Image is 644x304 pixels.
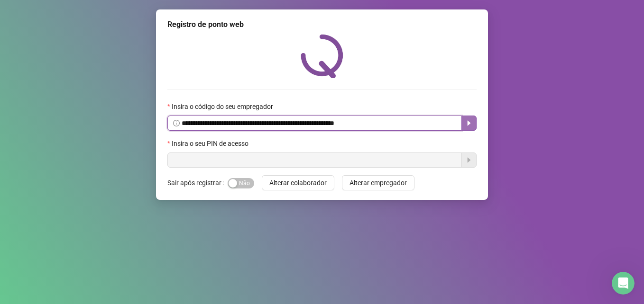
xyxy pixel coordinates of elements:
button: Alterar colaborador [262,175,334,190]
span: Alterar colaborador [269,178,327,188]
span: caret-right [465,119,473,127]
img: QRPoint [301,34,343,78]
span: info-circle [173,120,180,126]
div: Registro de ponto web [167,19,477,30]
button: Alterar empregador [342,175,414,190]
span: Alterar empregador [350,178,407,188]
label: Insira o código do seu empregador [167,101,279,112]
iframe: Intercom live chat [612,272,635,295]
label: Sair após registrar [167,175,228,190]
label: Insira o seu PIN de acesso [167,138,255,149]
